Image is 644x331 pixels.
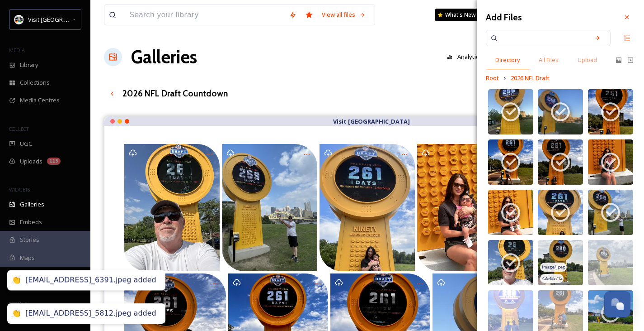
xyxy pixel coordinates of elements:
[9,47,25,53] span: MEDIA
[47,158,61,165] div: 115
[12,276,21,285] div: 👏
[486,74,499,82] span: Root
[9,300,27,307] span: SOCIALS
[125,5,285,25] input: Search your library
[588,240,633,285] img: f6ff4ac6-a272-471e-a6d8-028f101b92d4.jpg
[495,56,520,64] span: Directory
[20,96,60,105] span: Media Centres
[20,235,39,244] span: Stories
[488,139,533,185] img: 81d8c9b2-92f4-423e-8d92-111c15da5d31.jpg
[511,74,550,82] span: 2026 NFL Draft
[20,200,44,209] span: Galleries
[539,56,559,64] span: All Files
[488,240,533,285] img: 7b573077-8e54-4760-869f-a557f9519ccb.jpg
[488,89,533,134] img: 7ea8b270-6492-49b1-9325-41fa68ce81a4.jpg
[578,56,597,64] span: Upload
[20,157,42,166] span: Uploads
[542,275,562,282] span: 4284 x 5712
[542,264,565,270] span: image/jpeg
[486,11,522,24] h3: Add Files
[25,276,156,285] div: [EMAIL_ADDRESS]_6391.jpeg added
[14,15,24,24] img: unnamed.jpg
[20,254,35,262] span: Maps
[25,309,156,318] div: [EMAIL_ADDRESS]_5812.jpeg added
[442,48,486,66] button: Analytics
[588,190,633,235] img: 192598f1-9294-494e-b270-52239d8c8b50.jpg
[12,309,21,318] div: 👏
[538,240,583,285] img: 9c1c619b-bb33-48e5-8034-0a0e1708eb2f.jpg
[20,139,32,148] span: UGC
[475,85,526,102] button: Reset Order
[122,87,228,100] h3: 2026 NFL Draft Countdown
[333,117,410,125] strong: Visit [GEOGRAPHIC_DATA]
[538,190,583,235] img: 1356b070-8b6e-4a6c-ae34-ba569148df0f.jpg
[604,291,630,317] button: Open Chat
[588,139,633,185] img: 44ec8f30-eaf2-4cef-bbf9-c599f8d5ed7e.jpg
[9,186,30,193] span: WIDGETS
[20,61,38,69] span: Library
[9,125,28,132] span: COLLECT
[20,78,50,87] span: Collections
[20,218,42,226] span: Embeds
[28,15,98,24] span: Visit [GEOGRAPHIC_DATA]
[538,89,583,134] img: 7dbe5c7e-a7be-4342-b2d7-e5809b3cde30.jpg
[131,43,197,71] a: Galleries
[435,9,480,21] a: What's New
[538,139,583,185] img: 7491a6cf-7699-4e4d-83b7-11171028b464.jpg
[442,48,491,66] a: Analytics
[488,190,533,235] img: cd2f5cd1-12d1-4fed-bc3d-9a080a18b68c.jpg
[317,6,370,24] a: View all files
[588,89,633,134] img: b2cf5bd7-05a7-465a-a010-fdcb9f32cafa.jpg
